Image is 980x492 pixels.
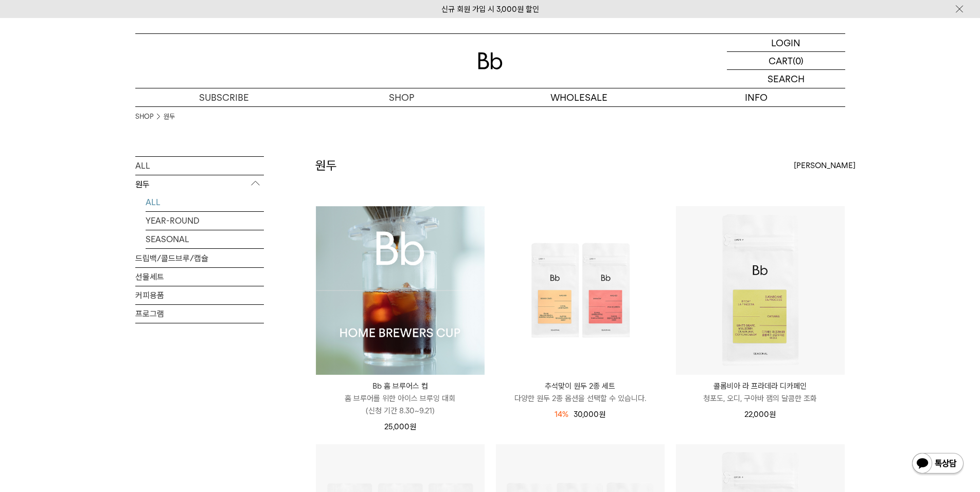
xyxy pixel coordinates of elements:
a: 추석맞이 원두 2종 세트 다양한 원두 2종 옵션을 선택할 수 있습니다. [496,380,665,405]
p: INFO [668,88,845,106]
a: SUBSCRIBE [135,88,313,106]
a: 프로그램 [135,305,264,323]
p: 추석맞이 원두 2종 세트 [496,380,665,392]
a: 원두 [164,112,175,122]
p: (0) [793,52,804,69]
span: 원 [409,422,416,431]
p: Bb 홈 브루어스 컵 [316,380,485,392]
a: YEAR-ROUND [146,212,264,230]
p: WHOLESALE [490,88,668,106]
img: 카카오톡 채널 1:1 채팅 버튼 [911,452,965,477]
a: Bb 홈 브루어스 컵 홈 브루어를 위한 아이스 브루잉 대회(신청 기간 8.30~9.21) [316,380,485,417]
a: 콜롬비아 라 프라데라 디카페인 청포도, 오디, 구아바 잼의 달콤한 조화 [676,380,845,405]
a: 드립백/콜드브루/캡슐 [135,249,264,267]
p: 다양한 원두 2종 옵션을 선택할 수 있습니다. [496,392,665,405]
div: 14% [555,408,568,421]
a: 선물세트 [135,268,264,286]
a: SHOP [313,88,490,106]
a: LOGIN [727,34,845,52]
h2: 원두 [315,157,337,174]
p: 청포도, 오디, 구아바 잼의 달콤한 조화 [676,392,845,405]
span: [PERSON_NAME] [794,159,856,172]
a: 신규 회원 가입 시 3,000원 할인 [441,5,539,14]
img: 콜롬비아 라 프라데라 디카페인 [676,206,845,375]
img: Bb 홈 브루어스 컵 [316,206,485,375]
span: 원 [769,410,776,419]
span: 25,000 [384,422,416,431]
p: 원두 [135,175,264,194]
a: 커피용품 [135,286,264,304]
a: SHOP [135,112,153,122]
img: 로고 [478,52,503,69]
a: ALL [135,157,264,175]
p: 콜롬비아 라 프라데라 디카페인 [676,380,845,392]
p: CART [769,52,793,69]
p: SEARCH [768,70,805,88]
span: 원 [599,410,605,419]
span: 30,000 [574,410,605,419]
a: SEASONAL [146,230,264,248]
span: 22,000 [744,410,776,419]
a: ALL [146,193,264,211]
a: CART (0) [727,52,845,70]
p: 홈 브루어를 위한 아이스 브루잉 대회 (신청 기간 8.30~9.21) [316,392,485,417]
img: 추석맞이 원두 2종 세트 [496,206,665,375]
p: LOGIN [771,34,800,51]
